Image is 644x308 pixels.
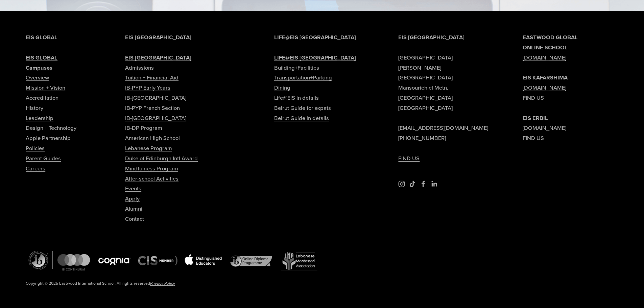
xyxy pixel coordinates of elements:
a: Apple Partnership [26,133,71,143]
a: IB-DP Program [125,123,162,133]
a: History [26,103,43,113]
a: American High School [125,133,180,143]
a: TikTok [409,181,416,187]
a: IB-[GEOGRAPHIC_DATA] [125,113,186,123]
strong: EIS [GEOGRAPHIC_DATA] [125,53,191,62]
p: [GEOGRAPHIC_DATA] [PERSON_NAME][GEOGRAPHIC_DATA] Mansourieh el Metn, [GEOGRAPHIC_DATA] [GEOGRAPHI... [398,32,494,164]
a: Facebook [420,181,427,187]
a: Parent Guides [26,153,61,164]
a: Policies [26,143,45,153]
strong: EIS GLOBAL [26,33,57,41]
a: FIND US [523,133,544,143]
a: EIS GLOBAL [26,53,57,63]
a: Campuses [26,63,52,73]
strong: EIS ERBIL [523,114,548,122]
a: Duke of Edinburgh Intl Award [125,153,198,164]
a: Accreditation [26,93,58,103]
a: Beirut Guide for expats [274,103,331,113]
strong: EIS [GEOGRAPHIC_DATA] [398,33,464,41]
a: [DOMAIN_NAME] [523,123,566,133]
a: Events [125,184,141,194]
strong: LIFE@EIS [GEOGRAPHIC_DATA] [274,33,356,41]
a: Contact [125,214,144,224]
a: Careers [26,164,45,174]
p: Copyright © 2025 Eastwood International School, All rights reserved [26,280,295,287]
a: Apply [125,194,140,204]
a: Life@EIS in details [274,93,319,103]
a: LIFE@EIS [GEOGRAPHIC_DATA] [274,53,356,63]
a: Admissions [125,63,154,73]
a: Overview [26,73,49,83]
a: Dining [274,83,290,93]
a: [DOMAIN_NAME] [523,83,566,93]
a: IB-[GEOGRAPHIC_DATA] [125,93,186,103]
a: [EMAIL_ADDRESS][DOMAIN_NAME] [398,123,488,133]
a: Privacy Policy [150,280,175,287]
a: Mission + Vision [26,83,65,93]
a: Beirut Guide in details [274,113,329,123]
a: Leadership [26,113,53,123]
strong: EIS KAFARSHIMA [523,73,568,81]
a: After-school Activities [125,174,178,184]
a: Instagram [398,181,405,187]
a: LinkedIn [431,181,437,187]
strong: LIFE@EIS [GEOGRAPHIC_DATA] [274,53,356,62]
a: IB-PYP Early Years [125,83,170,93]
em: Privacy Policy [150,280,175,286]
strong: EIS GLOBAL [26,53,57,62]
a: Mindfulness Program [125,164,178,174]
a: Tuition + Financial Aid [125,73,178,83]
strong: EASTWOOD GLOBAL ONLINE SCHOOL [523,33,578,51]
a: FIND US [523,93,544,103]
a: IB-PYP French Section [125,103,180,113]
a: Design + Technology [26,123,76,133]
a: FIND US [398,153,420,164]
a: [DOMAIN_NAME] [523,53,566,63]
a: [PHONE_NUMBER] [398,133,446,143]
strong: EIS [GEOGRAPHIC_DATA] [125,33,191,41]
strong: Campuses [26,64,52,72]
a: Lebanese Program [125,143,172,153]
a: EIS [GEOGRAPHIC_DATA] [125,53,191,63]
a: Building+Facilities [274,63,319,73]
a: Transportation+Parking [274,73,332,83]
a: Alumni [125,204,142,214]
